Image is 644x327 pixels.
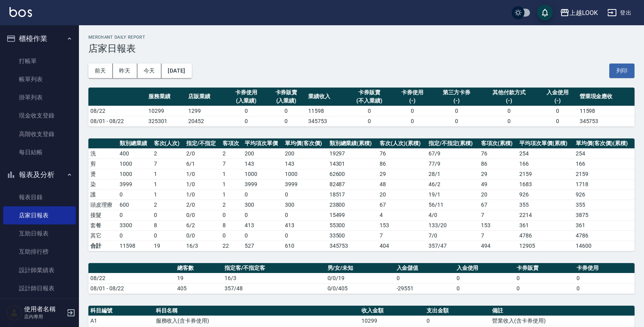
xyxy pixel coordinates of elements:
td: 0 [481,116,537,126]
td: 133 / 20 [427,220,479,230]
td: 合計 [88,241,118,251]
td: 1299 [186,106,226,116]
img: Person [6,305,22,321]
td: 166 [574,159,635,169]
td: 19 / 1 [427,189,479,200]
td: 76 [479,148,517,159]
a: 掛單列表 [3,88,76,107]
td: 2 [152,148,184,159]
td: 0 [575,283,635,293]
th: 支出金額 [425,306,490,316]
td: 1000 [118,169,152,179]
td: 357/47 [427,241,479,251]
td: 16/3 [223,273,325,283]
td: 4 / 0 [427,210,479,220]
td: 33500 [328,230,378,241]
td: 營業收入(含卡券使用) [490,316,635,326]
td: 洗 [88,148,118,159]
td: 1 [221,179,243,189]
p: 店內專用 [24,313,64,320]
th: 科目編號 [88,306,154,316]
td: 76 [378,148,426,159]
td: 48 [378,179,426,189]
div: (入業績) [268,97,304,105]
td: 19 [152,241,184,251]
td: 16/3 [184,241,221,251]
td: 200 [283,148,328,159]
td: 46 / 2 [427,179,479,189]
td: 0 [152,210,184,220]
a: 帳單列表 [3,70,76,88]
td: 0 [575,273,635,283]
td: 08/01 - 08/22 [88,116,146,126]
td: 153 [479,220,517,230]
td: 6 / 2 [184,220,221,230]
td: 11598 [306,106,346,116]
button: save [537,5,553,21]
a: 店家日報表 [3,206,76,224]
td: 20 [378,189,426,200]
td: 361 [517,220,574,230]
td: 0 [243,230,283,241]
div: (-) [434,97,479,105]
td: 11598 [578,106,635,116]
th: 卡券使用 [575,263,635,273]
td: 1 / 0 [184,179,221,189]
a: 現金收支登錄 [3,107,76,125]
div: 入金使用 [539,88,575,97]
table: a dense table [88,88,635,127]
td: 0 [118,189,152,200]
td: 67 [479,200,517,210]
td: 1 / 0 [184,169,221,179]
td: 413 [243,220,283,230]
td: 0 [226,116,266,126]
td: 0 [283,189,328,200]
td: 400 [118,148,152,159]
div: (入業績) [228,97,264,105]
td: 55300 [328,220,378,230]
a: 打帳單 [3,52,76,70]
td: 0 [537,116,577,126]
td: 0 [152,230,184,241]
td: 254 [574,148,635,159]
button: 櫃檯作業 [3,28,76,49]
td: 166 [517,159,574,169]
td: 1718 [574,179,635,189]
td: 2 [221,148,243,159]
td: 0 / 0 [184,230,221,241]
td: 325301 [146,116,186,126]
td: 護 [88,189,118,200]
td: 86 [378,159,426,169]
button: 登出 [604,6,635,20]
td: 153 [378,220,426,230]
td: 77 / 9 [427,159,479,169]
td: 404 [378,241,426,251]
td: 4 [378,210,426,220]
td: 19297 [328,148,378,159]
div: 卡券使用 [394,88,430,97]
td: 82487 [328,179,378,189]
th: 客項次 [221,138,243,149]
td: 355 [574,200,635,210]
table: a dense table [88,138,635,251]
a: 每日結帳 [3,143,76,161]
td: 08/01 - 08/22 [88,283,175,293]
td: 其它 [88,230,118,241]
td: 頭皮理療 [88,200,118,210]
td: 0 [481,106,537,116]
div: (-) [483,97,535,105]
td: 29 [479,169,517,179]
td: 0 [515,283,575,293]
td: 62600 [328,169,378,179]
td: 套餐 [88,220,118,230]
button: 昨天 [113,64,137,78]
td: 4786 [517,230,574,241]
td: 染 [88,179,118,189]
td: 494 [479,241,517,251]
td: 10299 [359,316,425,326]
td: 0 [266,106,306,116]
td: 1000 [283,169,328,179]
td: 0 [455,283,515,293]
button: 前天 [88,64,113,78]
td: 20 [479,189,517,200]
